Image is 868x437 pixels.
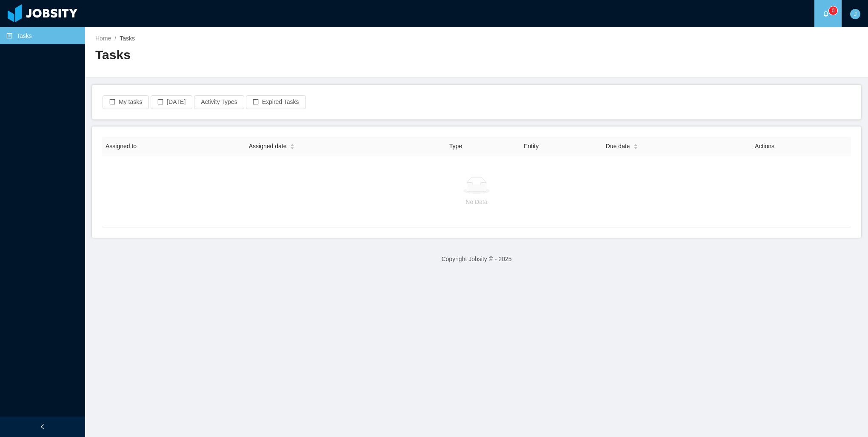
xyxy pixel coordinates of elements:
[109,197,844,207] p: No Data
[151,95,192,109] button: icon: border[DATE]
[755,143,774,149] span: Actions
[290,143,295,149] div: Sort
[95,46,477,64] h2: Tasks
[854,9,857,19] span: J
[290,143,295,145] i: icon: caret-up
[246,95,306,109] button: icon: borderExpired Tasks
[634,146,638,149] i: icon: caret-down
[106,143,137,149] span: Assigned to
[606,142,630,151] span: Due date
[634,143,638,145] i: icon: caret-up
[114,35,116,42] span: /
[249,142,287,151] span: Assigned date
[823,11,829,17] i: icon: bell
[6,27,78,44] a: icon: profileTasks
[449,143,462,149] span: Type
[103,95,149,109] button: icon: borderMy tasks
[194,95,244,109] button: Activity Types
[829,6,837,15] sup: 0
[524,143,539,149] span: Entity
[290,146,295,149] i: icon: caret-down
[120,35,135,42] span: Tasks
[633,143,638,149] div: Sort
[85,244,868,274] footer: Copyright Jobsity © - 2025
[95,35,111,42] a: Home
